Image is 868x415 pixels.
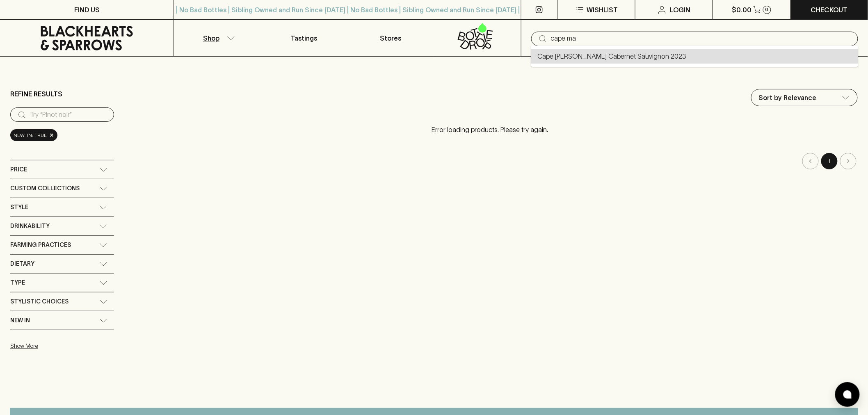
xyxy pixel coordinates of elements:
[14,131,47,139] span: new-in: true
[10,255,114,273] div: Dietary
[49,131,54,139] span: ×
[380,33,402,43] p: Stores
[174,20,260,56] button: Shop
[10,240,71,250] span: Farming Practices
[10,164,27,175] span: Price
[732,5,752,15] p: $0.00
[10,259,34,269] span: Dietary
[752,89,857,106] div: Sort by Relevance
[10,221,50,231] span: Drinkability
[10,315,30,326] span: New In
[30,108,107,121] input: Try “Pinot noir”
[843,390,852,399] img: bubble-icon
[670,5,691,15] p: Login
[10,217,114,235] div: Drinkability
[203,33,219,43] p: Shop
[10,274,114,292] div: Type
[765,7,769,12] p: 0
[347,20,434,56] a: Stores
[10,292,114,311] div: Stylistic Choices
[261,20,347,56] a: Tastings
[537,51,686,61] a: Cape [PERSON_NAME] Cabernet Sauvignon 2023
[10,337,118,354] button: Show More
[122,153,858,169] nav: pagination navigation
[821,153,838,169] button: page 1
[10,179,114,198] div: Custom Collections
[587,5,618,15] p: Wishlist
[10,296,69,307] span: Stylistic Choices
[10,183,80,194] span: Custom Collections
[291,33,317,43] p: Tastings
[10,236,114,254] div: Farming Practices
[551,32,852,45] input: Try "Pinot noir"
[10,89,62,99] p: Refine Results
[10,311,114,330] div: New In
[759,93,817,103] p: Sort by Relevance
[811,5,848,15] p: Checkout
[10,202,28,212] span: Style
[10,160,114,179] div: Price
[122,116,858,143] p: Error loading products. Please try again.
[10,278,25,288] span: Type
[74,5,100,15] p: FIND US
[10,198,114,217] div: Style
